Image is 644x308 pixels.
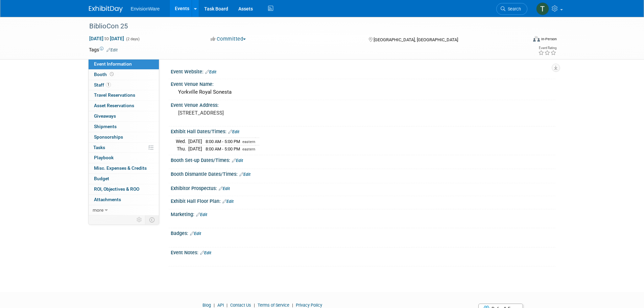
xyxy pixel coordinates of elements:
[89,195,159,205] a: Attachments
[89,122,159,132] a: Shipments
[94,103,134,108] span: Asset Reservations
[94,186,139,192] span: ROI, Objectives & ROO
[103,36,110,41] span: to
[533,36,540,42] img: Format-Inperson.png
[487,35,557,45] div: Event Format
[206,139,240,144] span: 8:00 AM - 5:00 PM
[205,70,216,74] a: Edit
[536,2,549,15] img: Ted Hollingshead
[541,37,557,42] div: In-Person
[94,155,114,160] span: Playbook
[190,231,201,236] a: Edit
[89,101,159,111] a: Asset Reservations
[89,80,159,90] a: Staff1
[176,145,188,152] td: Thu.
[171,247,555,256] div: Event Notes:
[374,37,458,42] span: [GEOGRAPHIC_DATA], [GEOGRAPHIC_DATA]
[89,59,159,69] a: Event Information
[178,110,324,116] pre: [STREET_ADDRESS]
[232,158,243,163] a: Edit
[87,20,517,32] div: BiblioCon 25
[89,184,159,194] a: ROI, Objectives & ROO
[188,138,202,145] td: [DATE]
[239,172,251,177] a: Edit
[176,138,188,145] td: Wed.
[208,35,248,43] button: Committed
[225,303,229,308] span: |
[93,207,103,213] span: more
[94,72,115,77] span: Booth
[217,303,224,308] a: API
[188,145,202,152] td: [DATE]
[89,70,159,80] a: Booth
[252,303,257,308] span: |
[296,303,322,308] a: Privacy Policy
[200,251,211,255] a: Edit
[171,126,555,135] div: Exhibit Hall Dates/Times:
[94,134,123,140] span: Sponsorships
[242,140,255,144] span: eastern
[94,61,132,67] span: Event Information
[89,174,159,184] a: Budget
[171,169,555,178] div: Booth Dismantle Dates/Times:
[134,215,145,224] td: Personalize Event Tab Strip
[94,197,121,202] span: Attachments
[89,163,159,173] a: Misc. Expenses & Credits
[94,82,111,88] span: Staff
[94,165,147,171] span: Misc. Expenses & Credits
[171,100,555,109] div: Event Venue Address:
[290,303,295,308] span: |
[230,303,251,308] a: Contact Us
[212,303,216,308] span: |
[171,209,555,218] div: Marketing:
[202,303,211,308] a: Blog
[176,87,550,97] div: Yorkville Royal Sonesta
[228,129,239,134] a: Edit
[89,6,123,13] img: ExhibitDay
[89,111,159,121] a: Giveaways
[206,146,240,151] span: 8:00 AM - 5:00 PM
[106,82,111,87] span: 1
[89,46,118,53] td: Tags
[496,3,527,15] a: Search
[93,145,105,150] span: Tasks
[89,143,159,153] a: Tasks
[125,37,140,41] span: (2 days)
[94,124,117,129] span: Shipments
[242,147,255,151] span: eastern
[94,113,116,119] span: Giveaways
[131,6,160,11] span: EnvisionWare
[109,72,115,77] span: Booth not reserved yet
[171,79,555,88] div: Event Venue Name:
[94,92,135,98] span: Travel Reservations
[171,183,555,192] div: Exhibitor Prospectus:
[258,303,289,308] a: Terms of Service
[505,6,521,11] span: Search
[171,228,555,237] div: Badges:
[196,212,207,217] a: Edit
[89,35,124,42] span: [DATE] [DATE]
[89,90,159,100] a: Travel Reservations
[171,196,555,205] div: Exhibit Hall Floor Plan:
[89,153,159,163] a: Playbook
[171,67,555,75] div: Event Website:
[106,48,118,52] a: Edit
[171,155,555,164] div: Booth Set-up Dates/Times:
[222,199,234,204] a: Edit
[538,46,556,50] div: Event Rating
[89,132,159,142] a: Sponsorships
[219,186,230,191] a: Edit
[89,205,159,215] a: more
[94,176,109,181] span: Budget
[145,215,159,224] td: Toggle Event Tabs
